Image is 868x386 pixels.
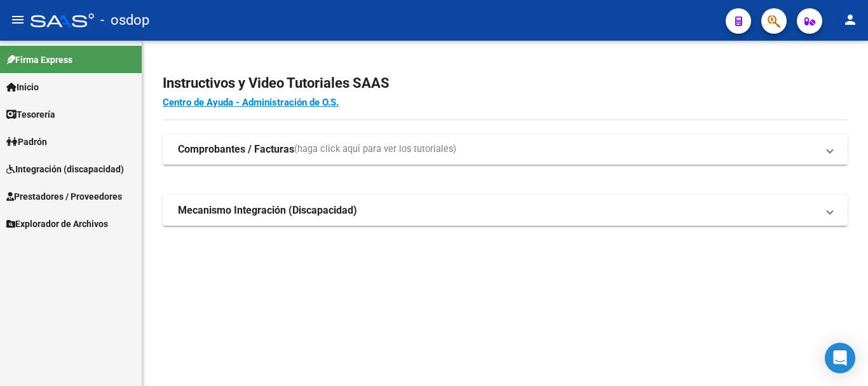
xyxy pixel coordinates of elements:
mat-icon: person [843,12,858,27]
span: Explorador de Archivos [6,217,108,231]
a: Centro de Ayuda - Administración de O.S. [163,97,339,108]
span: Padrón [6,135,47,149]
span: Integración (discapacidad) [6,162,124,176]
span: - osdop [100,6,149,34]
strong: Comprobantes / Facturas [178,142,294,156]
span: Prestadores / Proveedores [6,190,122,203]
span: Firma Express [6,53,72,67]
strong: Mecanismo Integración (Discapacidad) [178,203,357,217]
span: Tesorería [6,107,55,121]
span: Inicio [6,80,39,94]
mat-expansion-panel-header: Mecanismo Integración (Discapacidad) [163,195,848,226]
mat-icon: menu [10,12,25,27]
span: (haga click aquí para ver los tutoriales) [294,142,456,156]
mat-expansion-panel-header: Comprobantes / Facturas(haga click aquí para ver los tutoriales) [163,134,848,165]
div: Open Intercom Messenger [825,343,855,373]
h2: Instructivos y Video Tutoriales SAAS [163,71,848,95]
